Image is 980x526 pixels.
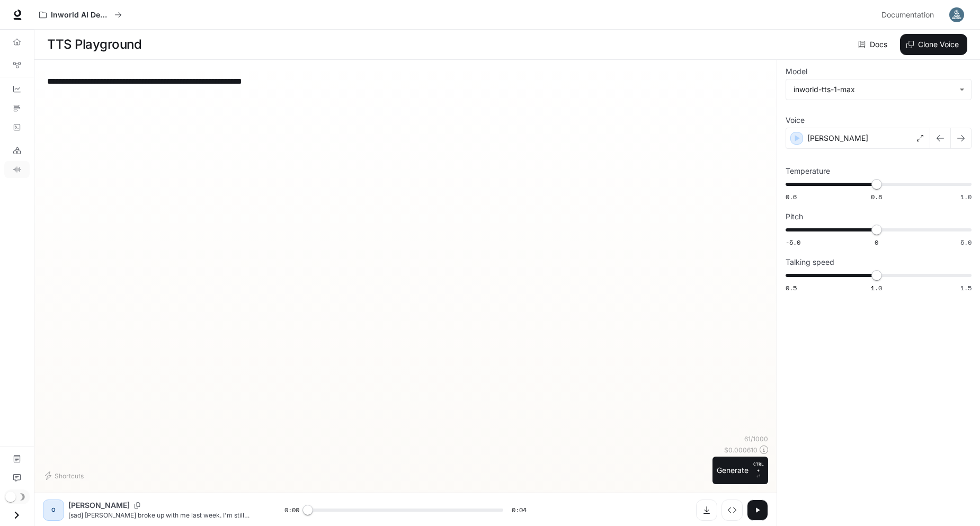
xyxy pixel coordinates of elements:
button: Copy Voice ID [130,502,145,509]
a: Logs [4,119,30,136]
span: 0:04 [512,505,527,515]
span: 0.8 [871,192,882,201]
a: Documentation [877,4,942,25]
span: Dark mode toggle [5,491,16,502]
button: User avatar [946,4,967,25]
p: Talking speed [786,258,834,266]
p: Pitch [786,213,803,220]
a: LLM Playground [4,142,30,159]
img: User avatar [949,7,964,22]
p: 61 / 1000 [744,434,768,443]
p: [PERSON_NAME] [68,500,130,511]
span: 0:00 [284,505,299,515]
a: Documentation [4,450,30,467]
p: Inworld AI Demos [51,11,110,20]
span: 0 [875,238,878,247]
a: Dashboards [4,81,30,97]
span: Documentation [881,8,934,22]
p: Voice [786,117,805,124]
button: Open drawer [5,504,29,526]
p: ⏎ [753,461,764,480]
h1: TTS Playground [47,34,141,55]
div: O [45,502,62,519]
div: inworld-tts-1-max [786,79,971,100]
p: [sad] [PERSON_NAME] broke up with me last week. I'm still feeling lost. [68,511,259,520]
span: 0.6 [786,192,797,201]
span: 1.5 [960,283,972,292]
span: 0.5 [786,283,797,292]
a: Docs [856,34,892,55]
a: Feedback [4,469,30,486]
button: Inspect [721,500,743,521]
p: Temperature [786,167,830,175]
span: 1.0 [871,283,882,292]
div: inworld-tts-1-max [794,84,954,95]
a: Traces [4,100,30,117]
button: Download audio [696,500,717,521]
span: -5.0 [786,238,800,247]
button: Shortcuts [43,467,88,484]
span: 1.0 [960,192,972,201]
button: All workspaces [34,4,127,25]
p: Model [786,68,807,75]
a: Graph Registry [4,57,30,74]
p: CTRL + [753,461,764,474]
button: Clone Voice [900,34,967,55]
button: GenerateCTRL +⏎ [712,457,768,484]
p: $ 0.000610 [724,445,758,454]
p: [PERSON_NAME] [807,133,868,144]
span: 5.0 [960,238,972,247]
a: Overview [4,33,30,50]
a: TTS Playground [4,161,30,178]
